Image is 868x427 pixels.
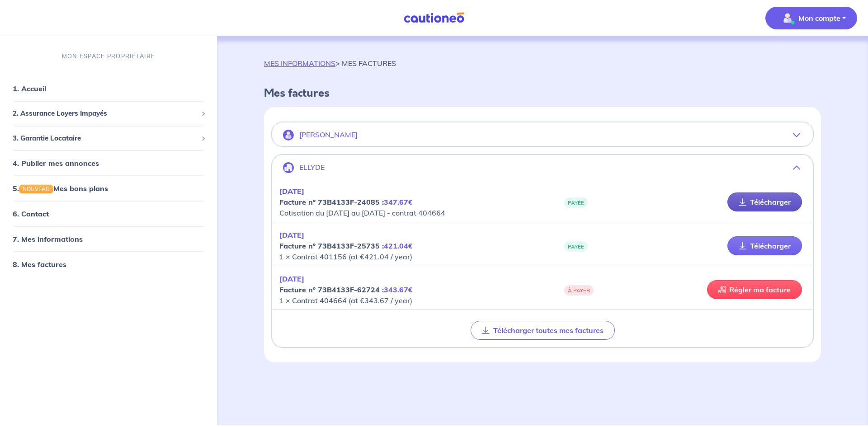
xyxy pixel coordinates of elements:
[283,162,294,173] img: illu_company.svg
[264,59,335,68] a: MES INFORMATIONS
[279,273,542,306] p: 1 × Contrat 404664 (at €343.67 / year)
[727,236,802,255] a: Télécharger
[279,187,304,196] em: [DATE]
[279,230,542,262] p: 1 × Contrat 401156 (at €421.04 / year)
[765,7,857,29] button: illu_account_valid_menu.svgMon compte
[272,157,813,178] button: ELLYDE
[384,241,413,250] em: 421.04€
[798,13,840,23] p: Mon compte
[384,197,413,206] em: 347.67€
[471,321,615,340] button: Télécharger toutes mes factures
[279,241,413,250] strong: Facture nº 73B4133F-25735 :
[4,230,213,248] div: 7. Mes informations
[4,105,213,122] div: 2. Assurance Loyers Impayés
[727,192,802,211] a: Télécharger
[13,84,46,93] a: 1. Accueil
[707,280,802,299] a: Régler ma facture
[13,235,83,244] a: 7. Mes informations
[13,260,66,269] a: 8. Mes factures
[13,209,49,218] a: 6. Contact
[13,108,198,119] span: 2. Assurance Loyers Impayés
[780,11,795,25] img: illu_account_valid_menu.svg
[264,87,821,100] h4: Mes factures
[4,154,213,172] div: 4. Publier mes annonces
[384,285,413,294] em: 343.67€
[13,159,99,168] a: 4. Publier mes annonces
[4,179,213,197] div: 5.NOUVEAUMes bons plans
[4,80,213,98] div: 1. Accueil
[264,58,396,69] p: > MES FACTURES
[564,285,594,296] span: À PAYER
[272,124,813,146] button: [PERSON_NAME]
[279,274,304,283] em: [DATE]
[13,184,108,193] a: 5.NOUVEAUMes bons plans
[279,285,413,294] strong: Facture nº 73B4133F-62724 :
[564,241,588,252] span: PAYÉE
[279,230,304,239] em: [DATE]
[400,12,468,23] img: Cautioneo
[62,52,155,61] p: MON ESPACE PROPRIÉTAIRE
[4,129,213,147] div: 3. Garantie Locataire
[279,186,542,218] p: Cotisation du [DATE] au [DATE] - contrat 404664
[4,205,213,223] div: 6. Contact
[13,133,198,143] span: 3. Garantie Locataire
[4,255,213,273] div: 8. Mes factures
[564,197,588,208] span: PAYÉE
[283,130,294,141] img: illu_account.svg
[299,163,325,172] p: ELLYDE
[299,131,358,139] p: [PERSON_NAME]
[279,197,413,206] strong: Facture nº 73B4133F-24085 :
